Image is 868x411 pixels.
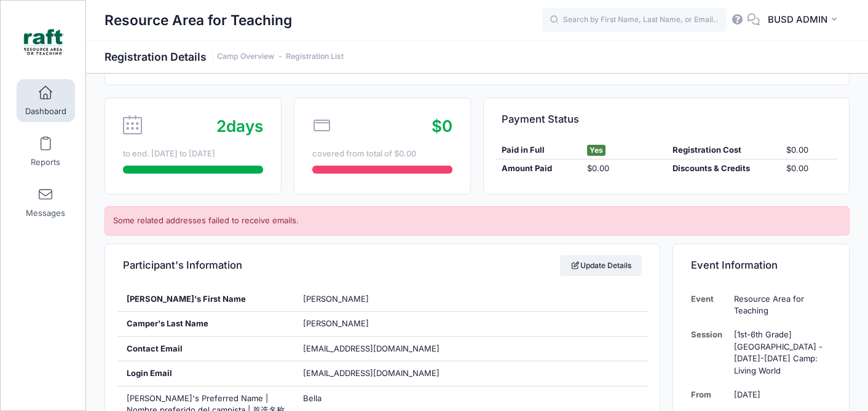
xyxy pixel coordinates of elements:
div: Registration Cost [666,144,780,156]
div: Discounts & Credits [666,163,780,175]
div: $0.00 [581,163,666,175]
div: Login Email [117,361,294,386]
input: Search by First Name, Last Name, or Email... [542,8,727,33]
span: [PERSON_NAME] [303,318,369,328]
td: [1st-6th Grade] [GEOGRAPHIC_DATA] - [DATE]-[DATE] Camp: Living World [728,323,831,383]
h1: Resource Area for Teaching [105,6,292,34]
h4: Event Information [691,248,778,283]
div: $0.00 [780,163,837,175]
span: [PERSON_NAME] [303,294,369,304]
span: Reports [31,157,60,167]
span: Dashboard [25,106,66,117]
span: [EMAIL_ADDRESS][DOMAIN_NAME] [303,344,440,353]
div: $0.00 [780,144,837,156]
div: Paid in Full [495,144,581,156]
a: Camp Overview [217,52,274,61]
img: Resource Area for Teaching [21,19,67,65]
span: Bella [303,393,322,403]
a: Resource Area for Teaching [1,13,87,71]
a: Update Details [560,255,642,276]
td: Session [691,323,728,383]
h4: Participant's Information [123,248,242,283]
span: $0 [432,117,452,136]
div: Some related addresses failed to receive emails. [105,206,850,236]
td: Event [691,287,728,323]
span: BUSD ADMIN [768,13,827,26]
span: Yes [587,145,606,156]
div: Contact Email [117,337,294,361]
span: 2 [216,117,226,136]
div: [PERSON_NAME]'s First Name [117,287,294,312]
td: Resource Area for Teaching [728,287,831,323]
div: covered from total of $0.00 [312,148,452,160]
div: Amount Paid [495,163,581,175]
div: days [216,114,263,138]
button: BUSD ADMIN [760,6,850,34]
a: Reports [17,130,75,173]
td: From [691,383,728,407]
h1: Registration Details [105,50,344,63]
h4: Payment Status [502,102,579,137]
a: Messages [17,181,75,224]
div: to end. [DATE] to [DATE] [123,148,263,160]
span: Messages [26,208,65,218]
a: Dashboard [17,79,75,122]
td: [DATE] [728,383,831,407]
span: [EMAIL_ADDRESS][DOMAIN_NAME] [303,367,457,380]
div: Camper's Last Name [117,312,294,336]
a: Registration List [286,52,344,61]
